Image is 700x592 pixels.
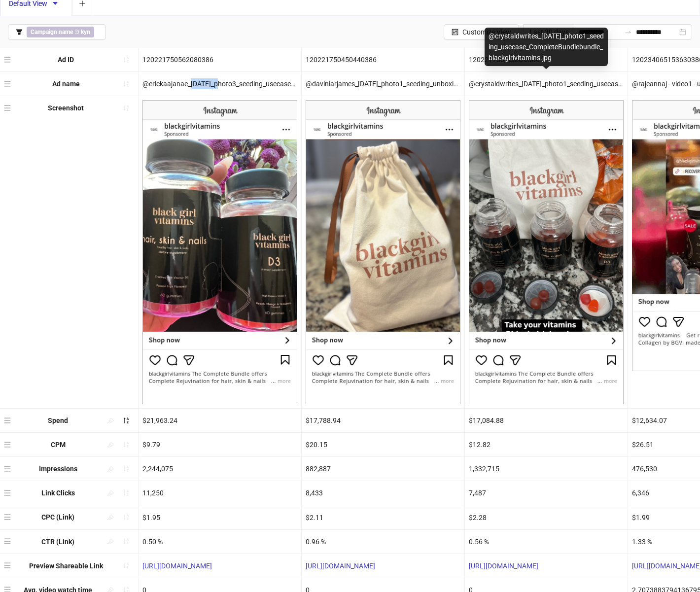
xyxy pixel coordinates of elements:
span: menu [4,465,11,472]
span: sort-ascending [123,465,130,472]
div: 0.56 % [465,530,628,554]
div: $21,963.24 [139,409,301,432]
div: $2.28 [465,505,628,529]
a: [URL][DOMAIN_NAME] [469,562,538,570]
div: 1,332,715 [465,457,628,481]
span: sort-descending [123,417,130,424]
span: highlight [107,465,114,472]
div: @crystaldwrites_[DATE]_photo1_seeding_usecase_CompleteBundlebundle_blackgirlvitamins.jpg [465,72,628,96]
a: [URL][DOMAIN_NAME] [142,562,212,570]
div: menu [4,100,13,116]
b: Screenshot [48,104,84,112]
div: $1.95 [139,505,301,529]
span: sort-ascending [123,441,130,448]
div: menu [4,509,13,525]
div: $17,788.94 [302,409,464,432]
span: sort-ascending [123,538,130,545]
div: 882,887 [302,457,464,481]
div: 8,433 [302,481,464,505]
div: 11,250 [139,481,301,505]
div: menu [4,534,13,550]
span: sort-ascending [123,489,130,496]
span: menu [4,417,11,424]
span: menu [4,56,11,63]
b: CTR (Link) [41,538,74,546]
button: Campaign name ∋ kyn [8,24,106,40]
span: Customize View [462,28,511,36]
div: 0.96 % [302,530,464,554]
div: menu [4,461,13,477]
b: kyn [81,29,90,35]
span: highlight [107,417,114,424]
span: menu [4,562,11,569]
img: Screenshot 120221750450440386 [306,100,460,404]
div: Last 30 days [523,24,573,40]
a: [URL][DOMAIN_NAME] [306,562,375,570]
b: CPM [51,441,66,449]
span: sort-ascending [123,562,130,569]
span: filter [16,29,23,35]
b: CPC (Link) [41,513,74,521]
span: highlight [107,514,114,521]
span: control [452,29,458,35]
span: highlight [107,538,114,545]
span: sort-ascending [123,80,130,87]
b: Link Clicks [41,489,75,497]
div: $20.15 [302,433,464,456]
span: highlight [107,441,114,448]
div: @crystaldwrites_[DATE]_photo1_seeding_usecase_CompleteBundlebundle_blackgirlvitamins.jpg [485,28,608,66]
b: Ad name [52,80,80,88]
span: menu [4,514,11,521]
span: sort-ascending [123,104,130,111]
div: menu [4,558,13,574]
img: Screenshot 120221750428820386 [469,100,624,404]
button: Customize View [444,24,519,40]
div: $2.11 [302,505,464,529]
div: menu [4,52,13,68]
div: menu [4,485,13,501]
b: Preview Shareable Link [29,562,103,570]
div: 120221750562080386 [139,48,301,71]
div: menu [4,437,13,453]
div: @daviniarjames_[DATE]_photo1_seeding_unboxing_CompleteBundle_blackgirlvitamins.jpg [302,72,464,96]
div: menu [4,413,13,428]
span: sort-ascending [123,56,130,63]
span: menu [4,538,11,545]
b: Spend [48,417,68,424]
span: menu [4,489,11,496]
div: $9.79 [139,433,301,456]
div: 120221750450440386 [302,48,464,71]
span: highlight [107,489,114,496]
b: Ad ID [58,56,74,64]
b: Campaign name [31,29,73,35]
div: menu [4,76,13,92]
div: 2,244,075 [139,457,301,481]
span: menu [4,80,11,87]
span: to [624,28,632,36]
div: @erickaajanae_[DATE]_photo3_seeding_usecase_CompleteBundle_blackgirlvitamins.jpg [139,72,301,96]
div: 0.50 % [139,530,301,554]
div: 120221750428820386 [465,48,628,71]
div: 7,487 [465,481,628,505]
span: sort-ascending [123,514,130,521]
span: menu [4,441,11,448]
img: Screenshot 120221750562080386 [142,100,297,404]
div: $17,084.88 [465,409,628,432]
span: swap-right [624,28,632,36]
b: Impressions [39,465,77,473]
span: ∋ [27,27,94,37]
div: $12.82 [465,433,628,456]
span: menu [4,104,11,111]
